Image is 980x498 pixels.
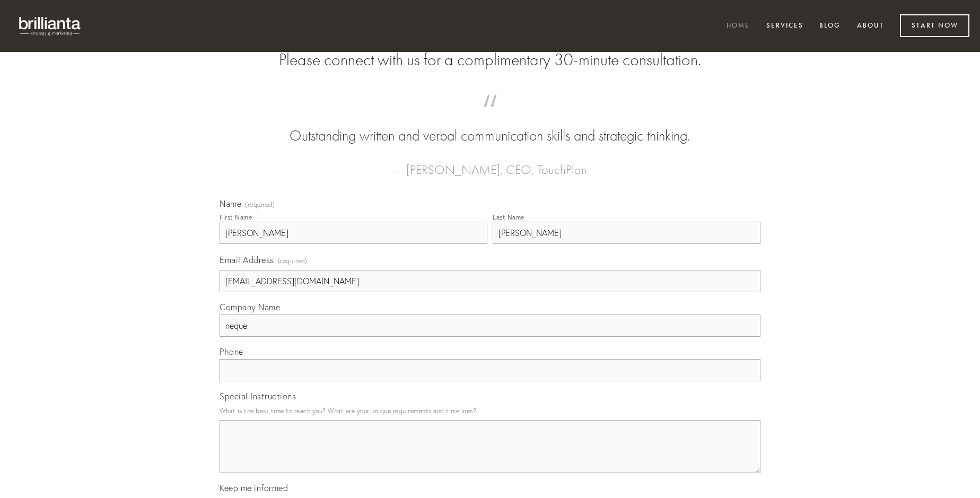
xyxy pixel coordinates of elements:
[493,213,524,221] div: Last Name
[900,14,969,37] a: Start Now
[220,50,760,70] h2: Please connect with us for a complimentary 30-minute consultation.
[220,255,274,265] span: Email Address
[850,18,891,35] a: About
[220,404,760,418] p: What is the best time to reach you? What are your unique requirements and timelines?
[220,198,241,209] span: Name
[237,146,743,180] figcaption: — [PERSON_NAME], CEO, TouchPlan
[720,18,757,35] a: Home
[245,202,275,208] span: (required)
[237,105,743,146] blockquote: Outstanding written and verbal communication skills and strategic thinking.
[812,18,847,35] a: Blog
[11,11,90,41] img: brillianta - research, strategy, marketing
[237,105,743,126] span: “
[220,302,280,312] span: Company Name
[220,391,296,401] span: Special Instructions
[759,18,810,35] a: Services
[220,346,243,357] span: Phone
[220,483,288,493] span: Keep me informed
[220,213,252,221] div: First Name
[278,254,308,268] span: (required)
